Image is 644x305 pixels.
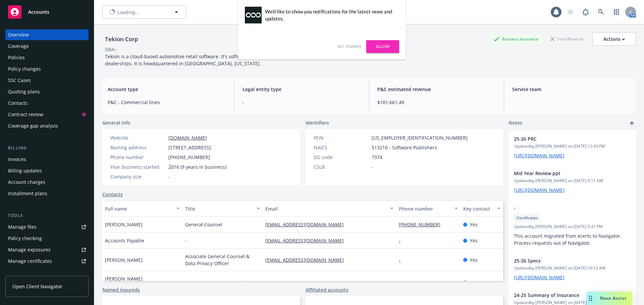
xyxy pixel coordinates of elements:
[265,237,349,244] a: [EMAIL_ADDRESS][DOMAIN_NAME]
[5,75,89,86] a: SSC Cases
[512,86,631,93] span: Service team
[5,267,89,278] a: Manage claims
[5,256,89,266] a: Manage certificates
[5,212,89,219] div: Tools
[105,46,117,53] div: DBA: -
[399,237,406,244] a: -
[185,279,244,286] span: Assistant General Counsel
[600,295,627,301] span: Nova Assist
[306,286,348,293] a: Affiliated accounts
[185,253,260,267] span: Associate General Counsel & Data Privacy Officer
[168,154,210,161] span: [PHONE_NUMBER]
[5,244,89,255] a: Manage exposures
[306,119,329,126] span: Identifiers
[102,286,140,293] a: Named insureds
[243,99,361,106] span: -
[8,188,47,199] div: Installment plans
[105,221,143,228] span: [PERSON_NAME]
[470,237,478,244] span: Yes
[8,267,42,278] div: Manage claims
[8,109,43,120] div: Contract review
[514,257,613,264] span: 25-26 Specs
[399,257,406,263] a: -
[168,163,226,170] span: 2016 (9 years in business)
[8,86,40,97] div: Quoting plans
[399,205,450,212] div: Phone number
[5,109,89,120] a: Contract review
[105,237,144,244] span: Accounts Payable
[470,279,476,286] span: No
[463,205,493,212] div: Key contact
[110,163,166,170] div: Year business started
[579,5,592,19] a: Report a Bug
[8,165,42,176] div: Billing updates
[508,119,522,127] span: Notes
[372,163,373,170] span: -
[105,256,143,263] span: [PERSON_NAME]
[514,274,565,281] a: [URL][DOMAIN_NAME]
[396,201,460,217] button: Phone number
[508,252,636,286] div: 25-26 SpecsUpdatedby [PERSON_NAME] on [DATE] 10:12 AM[URL][DOMAIN_NAME]
[514,152,565,159] a: [URL][DOMAIN_NAME]
[5,29,89,40] a: Overview
[514,224,631,230] span: Updated by [PERSON_NAME] on [DATE] 5:41 PM
[5,41,89,52] a: Coverage
[399,221,446,228] a: [PHONE_NUMBER]
[372,154,382,161] span: 7374
[514,178,631,184] span: Updated by [PERSON_NAME] on [DATE] 9:11 AM
[265,8,396,22] div: We'd like to show you notifications for the latest news and updates.
[5,154,89,165] a: Invoices
[314,163,369,170] div: CSLB
[182,201,263,217] button: Title
[517,215,538,221] span: Certificates
[314,144,369,151] div: NAICS
[5,121,89,131] a: Coverage gap analysis
[8,177,45,187] div: Account charges
[185,205,253,212] div: Title
[5,177,89,187] a: Account charges
[514,135,613,142] span: 25-26 PRC
[110,134,166,141] div: Website
[8,222,37,232] div: Manage files
[508,164,636,199] div: Mid Year Review pptUpdatedby [PERSON_NAME] on [DATE] 9:11 AM[URL][DOMAIN_NAME]
[8,244,51,255] div: Manage exposures
[8,52,25,63] div: Policies
[110,154,166,161] div: Phone number
[243,86,361,93] span: Legal entity type
[265,279,387,286] a: [PERSON_NAME][EMAIL_ADDRESS][DOMAIN_NAME]
[461,201,503,217] button: Key contact
[5,86,89,97] a: Quoting plans
[594,5,608,19] a: Search
[5,64,89,74] a: Policy changes
[5,188,89,199] a: Installment plans
[514,292,613,299] span: 24-25 Summary of Insurance
[508,130,636,164] div: 25-26 PRCUpdatedby [PERSON_NAME] on [DATE] 12:39 PM[URL][DOMAIN_NAME]
[514,204,613,211] span: -
[185,237,187,244] span: -
[5,52,89,63] a: Policies
[377,86,496,93] span: P&C estimated revenue
[5,233,89,244] a: Policy checking
[8,233,42,244] div: Policy checking
[603,33,625,46] div: Actions
[28,9,49,15] span: Accounts
[314,154,369,161] div: SIC code
[8,154,26,165] div: Invoices
[105,205,172,212] div: Full name
[514,170,613,177] span: Mid Year Review ppt
[8,256,52,266] div: Manage certificates
[586,292,632,305] button: Nova Assist
[5,222,89,232] a: Manage files
[514,233,623,246] span: This account migrated from ecerts to Navigator. Process requests out of Navigator.
[168,173,170,180] span: -
[5,145,89,151] div: Billing
[8,98,28,108] div: Contacts
[5,165,89,176] a: Billing updates
[586,292,595,305] div: Drag to move
[337,44,361,50] a: No, thanks
[508,199,636,252] div: -CertificatesUpdatedby [PERSON_NAME] on [DATE] 5:41 PMThis account migrated from ecerts to Naviga...
[547,35,587,43] div: Total Rewards
[265,205,386,212] div: Email
[8,41,29,52] div: Coverage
